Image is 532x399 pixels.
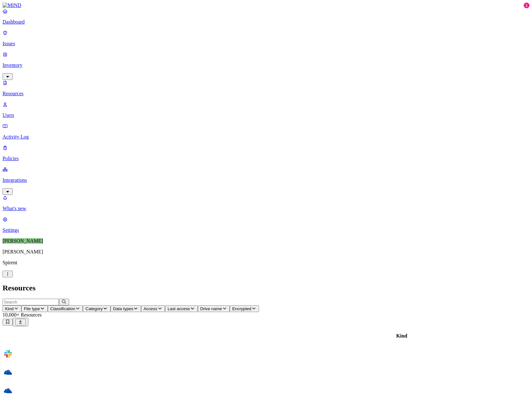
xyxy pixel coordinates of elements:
span: Kind [5,306,14,311]
a: Activity Log [3,123,529,140]
img: onedrive [4,368,12,377]
span: [PERSON_NAME] [3,238,43,244]
p: Spirent [3,260,529,266]
img: slack [4,349,12,358]
a: Dashboard [3,8,529,25]
span: Data types [113,306,133,311]
a: What's new [3,195,529,211]
span: Drive name [200,306,222,311]
img: onedrive [4,386,12,395]
h2: Resources [3,284,529,292]
span: File type [24,306,40,311]
p: Integrations [3,177,529,183]
a: Integrations [3,167,529,194]
p: Settings [3,227,529,233]
input: Search [3,299,59,305]
span: Access [144,306,157,311]
p: Policies [3,156,529,161]
p: Users [3,112,529,118]
a: Users [3,102,529,118]
span: Encrypted [232,306,251,311]
p: Dashboard [3,19,529,25]
span: Last access [168,306,190,311]
a: Issues [3,30,529,46]
p: Inventory [3,62,529,68]
p: [PERSON_NAME] [3,249,529,255]
p: Issues [3,41,529,46]
span: Classification [50,306,75,311]
p: What's new [3,206,529,211]
p: Activity Log [3,134,529,140]
p: Resources [3,91,529,96]
a: Settings [3,217,529,233]
a: Resources [3,80,529,96]
a: MIND [3,3,529,8]
a: Policies [3,145,529,161]
div: 1 [524,3,529,8]
img: MIND [3,3,21,8]
a: Inventory [3,52,529,79]
span: Category [85,306,103,311]
span: 10,000+ Resources [3,312,42,317]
